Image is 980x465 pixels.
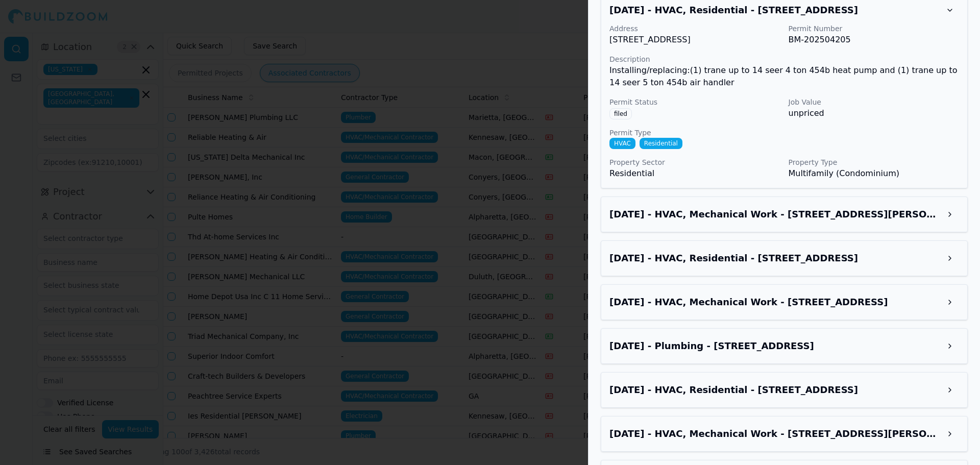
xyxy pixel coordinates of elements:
[789,97,960,107] p: Job Value
[609,97,780,107] p: Permit Status
[609,251,941,265] h3: Sep 2, 2025 - HVAC, Residential - 570 E Ave NE, Atlanta, GA, 30312
[609,3,941,17] h3: Sep 2, 2025 - HVAC, Residential - 805 Peachtree St NE, Atlanta, GA, 30308
[609,23,780,34] p: Address
[789,34,960,46] p: BM-202504205
[609,167,780,180] p: Residential
[789,23,960,34] p: Permit Number
[609,427,941,441] h3: Aug 28, 2025 - HVAC, Mechanical Work - 358 Cynthia Ct, Jonesboro, GA, 30238
[609,138,635,149] span: HVAC
[609,295,941,309] h3: Sep 1, 2025 - HVAC, Mechanical Work - 7575 Green Springs Dr, Jonesboro, GA, 30236
[609,54,959,64] p: Description
[789,107,960,119] p: unpriced
[609,383,941,397] h3: Aug 28, 2025 - HVAC, Residential - 146 Rambler Inn Rd, Jefferson, GA, 30549
[789,167,960,180] p: Multifamily (Condominium)
[609,339,941,353] h3: Sep 1, 2025 - Plumbing - 2748 Heritage Oaks Cir SE, Dacula, GA, 30019
[789,157,960,167] p: Property Type
[609,64,959,89] p: Installing/replacing:(1) trane up to 14 seer 4 ton 454b heat pump and (1) trane up to 14 seer 5 t...
[609,207,941,222] h3: Sep 2, 2025 - HVAC, Mechanical Work - 6721 Branch Dr, Rex, GA, 30273
[609,157,780,167] p: Property Sector
[609,108,632,119] span: filed
[609,34,780,46] p: [STREET_ADDRESS]
[609,128,959,138] p: Permit Type
[640,138,682,149] span: Residential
